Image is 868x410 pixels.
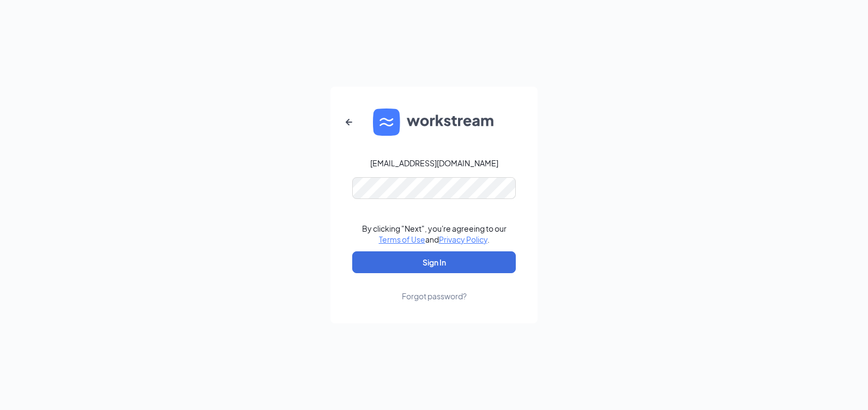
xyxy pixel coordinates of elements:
[370,158,498,168] div: [EMAIL_ADDRESS][DOMAIN_NAME]
[402,291,467,302] div: Forgot password?
[342,116,355,129] svg: ArrowLeftNew
[362,223,507,245] div: By clicking "Next", you're agreeing to our and .
[439,234,487,244] a: Privacy Policy
[379,234,425,244] a: Terms of Use
[402,273,467,302] a: Forgot password?
[336,109,362,135] button: ArrowLeftNew
[373,108,495,136] img: WS logo and Workstream text
[352,251,516,273] button: Sign In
